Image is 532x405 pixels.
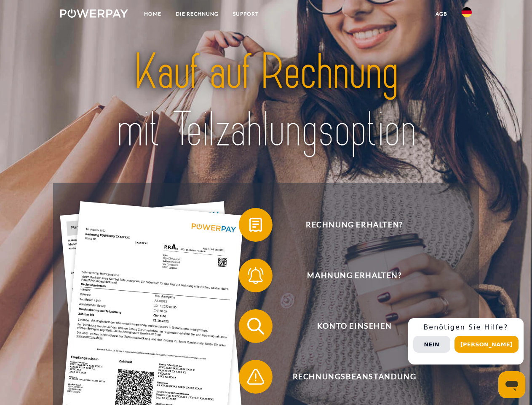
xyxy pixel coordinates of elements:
a: agb [428,6,454,22]
span: Konto einsehen [251,309,457,343]
img: title-powerpay_de.svg [80,40,452,162]
button: Mahnung erhalten? [239,259,458,292]
img: qb_search.svg [245,316,266,337]
button: Rechnungsbeanstandung [239,360,458,394]
button: Rechnung erhalten? [239,208,458,242]
img: qb_warning.svg [245,366,266,387]
div: Schnellhilfe [408,318,524,364]
button: Konto einsehen [239,309,458,343]
img: qb_bell.svg [245,265,266,286]
img: de [462,7,472,17]
a: Home [137,6,168,22]
a: SUPPORT [226,6,266,22]
span: Mahnung erhalten? [251,259,457,292]
a: DIE RECHNUNG [168,6,226,22]
span: Rechnung erhalten? [251,208,457,242]
iframe: Schaltfläche zum Öffnen des Messaging-Fensters [498,371,525,398]
img: qb_bill.svg [245,214,266,235]
button: Nein [413,336,450,353]
img: logo-powerpay-white.svg [60,9,128,18]
button: [PERSON_NAME] [454,336,519,353]
h3: Benötigen Sie Hilfe? [413,323,519,332]
span: Rechnungsbeanstandung [251,360,457,394]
